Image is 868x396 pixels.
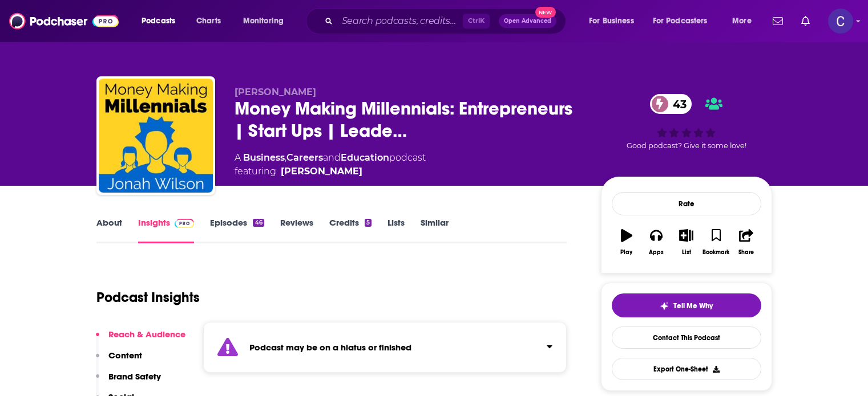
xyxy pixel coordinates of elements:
span: Logged in as publicityxxtina [828,9,853,34]
a: Episodes46 [210,217,264,243]
a: Lists [387,217,405,243]
a: Similar [421,217,449,243]
span: Good podcast? Give it some love! [627,141,746,150]
div: A podcast [235,151,426,178]
div: Rate [612,192,761,215]
button: tell me why sparkleTell Me Why [612,293,761,317]
img: Podchaser Pro [175,219,195,228]
a: Show notifications dropdown [797,11,814,31]
a: [PERSON_NAME] [281,165,362,178]
button: Apps [641,222,671,263]
span: [PERSON_NAME] [235,87,316,97]
a: About [96,217,122,243]
button: open menu [645,12,724,30]
span: and [323,152,341,163]
button: List [671,222,701,263]
a: Reviews [280,217,313,243]
span: , [285,152,286,163]
span: Open Advanced [504,18,551,24]
button: Share [731,222,761,263]
input: Search podcasts, credits, & more... [337,12,463,30]
button: Export One-Sheet [612,358,761,380]
section: Click to expand status details [203,322,567,373]
button: open menu [235,12,298,30]
button: open menu [724,12,766,30]
a: Careers [286,152,323,163]
button: Open AdvancedNew [499,14,556,28]
a: 43 [650,94,692,114]
div: Apps [649,249,664,256]
img: Podchaser - Follow, Share and Rate Podcasts [9,10,119,32]
button: open menu [581,12,648,30]
div: Share [738,249,754,256]
span: More [732,13,752,29]
img: tell me why sparkle [660,301,669,311]
p: Brand Safety [108,371,161,382]
a: InsightsPodchaser Pro [138,217,195,243]
a: Charts [189,12,228,30]
img: User Profile [828,9,853,34]
a: Education [341,152,389,163]
a: Business [243,152,285,163]
div: List [682,249,691,256]
h1: Podcast Insights [96,289,200,306]
span: For Podcasters [653,13,708,29]
span: New [535,7,556,18]
button: Content [96,350,142,371]
span: Podcasts [142,13,175,29]
span: Tell Me Why [673,301,713,311]
span: 43 [661,94,692,114]
div: 43Good podcast? Give it some love! [601,87,772,158]
span: Charts [196,13,221,29]
span: featuring [235,165,426,178]
button: Play [612,222,641,263]
a: Contact This Podcast [612,326,761,349]
span: Ctrl K [463,14,490,28]
button: Show profile menu [828,9,853,34]
span: Monitoring [243,13,284,29]
div: Play [620,249,632,256]
button: Bookmark [701,222,731,263]
div: Bookmark [703,249,729,256]
a: Credits5 [329,217,372,243]
div: 46 [253,219,264,227]
div: 5 [365,219,372,227]
img: Money Making Millennials: Entrepreneurs | Start Ups | Leaders of the Future [99,79,213,193]
button: Brand Safety [96,371,161,392]
a: Show notifications dropdown [768,11,788,31]
p: Content [108,350,142,361]
button: open menu [134,12,190,30]
span: For Business [589,13,634,29]
p: Reach & Audience [108,329,185,340]
div: Search podcasts, credits, & more... [317,8,577,34]
button: Reach & Audience [96,329,185,350]
strong: Podcast may be on a hiatus or finished [249,342,411,353]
